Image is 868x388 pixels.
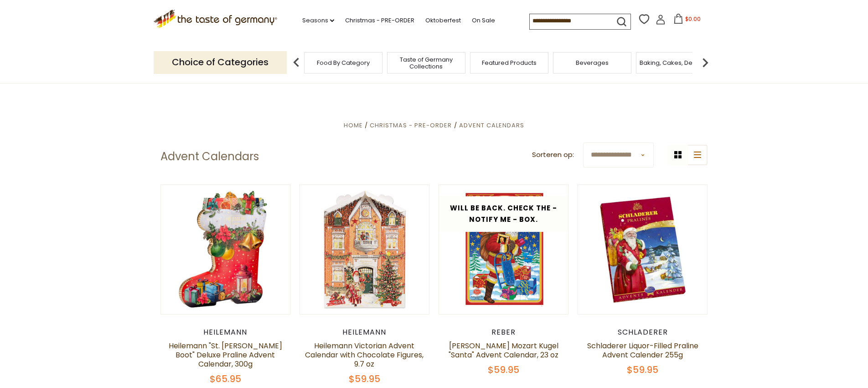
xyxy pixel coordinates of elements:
a: Seasons [302,16,334,26]
h1: Advent Calendars [160,150,259,163]
a: Advent Calendars [459,121,524,130]
a: On Sale [472,16,495,26]
img: Schladerer Liquor-Filled Praline Advent Calender 255g [578,185,707,314]
img: next arrow [696,53,714,72]
span: $0.00 [685,15,701,23]
a: Heilemann "St. [PERSON_NAME] Boot" Deluxe Praline Advent Calendar, 300g [169,341,282,369]
a: Featured Products [482,59,537,66]
img: Heilemann "St. Nicholas Boot" Deluxe Praline Advent Calendar, 300g [161,185,290,314]
a: Schladerer Liquor-Filled Praline Advent Calender 255g [587,341,698,360]
a: Food By Category [317,59,370,66]
a: Heilemann Victorian Advent Calendar with Chocolate Figures, 9.7 oz [305,341,424,369]
span: $59.95 [627,363,658,376]
div: Schladerer [578,328,708,337]
img: previous arrow [287,53,305,72]
span: $59.95 [488,363,519,376]
a: Christmas - PRE-ORDER [345,16,414,26]
button: $0.00 [667,14,706,27]
span: $59.95 [349,372,380,385]
label: Sorteren op: [532,149,574,161]
a: [PERSON_NAME] Mozart Kugel "Santa" Advent Calendar, 23 oz [449,341,558,360]
img: Heilemann Victorian Advent Calendar with Chocolate Figures, 9.7 oz [300,185,429,314]
a: Christmas - PRE-ORDER [370,121,452,130]
img: Reber Santa Advent Calendar (front) [439,185,568,314]
a: Home [344,121,363,130]
a: Taste of Germany Collections [390,56,463,70]
div: Reber [439,328,568,337]
div: Heilemann [160,328,290,337]
a: Baking, Cakes, Desserts [640,59,710,66]
p: Choice of Categories [154,51,287,73]
a: Oktoberfest [425,16,461,26]
div: Heilemann [300,328,429,337]
a: Beverages [576,59,609,66]
span: $65.95 [210,372,241,385]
